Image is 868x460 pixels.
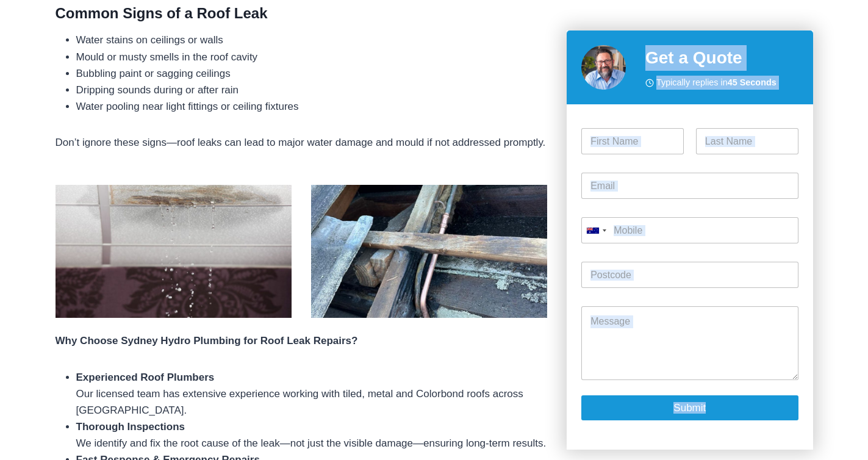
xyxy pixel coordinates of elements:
[76,369,548,419] li: Our licensed team has extensive experience working with tiled, metal and Colorbond roofs across [...
[581,128,684,154] input: First Name
[76,419,548,451] li: We identify and fix the root cause of the leak—not just the visible damage—ensuring long-term res...
[76,32,548,48] li: Water stains on ceilings or walls
[76,65,548,82] li: Bubbling paint or sagging ceilings
[76,49,548,65] li: Mould or musty smells in the roof cavity
[56,335,358,347] strong: Why Choose Sydney Hydro Plumbing for Roof Leak Repairs?
[56,134,548,151] p: Don’t ignore these signs—roof leaks can lead to major water damage and mould if not addressed pro...
[76,98,548,115] li: Water pooling near light fittings or ceiling fixtures
[581,173,798,199] input: Email
[581,395,798,420] button: Submit
[56,5,268,21] strong: Common Signs of a Roof Leak
[581,217,798,243] input: Mobile
[645,45,798,71] h2: Get a Quote
[696,128,798,154] input: Last Name
[581,217,611,243] button: Selected country
[76,421,185,433] strong: Thorough Inspections
[76,82,548,98] li: Dripping sounds during or after rain
[581,262,798,288] input: Postcode
[76,372,215,383] strong: Experienced Roof Plumbers
[728,77,777,87] strong: 45 Seconds
[656,76,777,90] span: Typically replies in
